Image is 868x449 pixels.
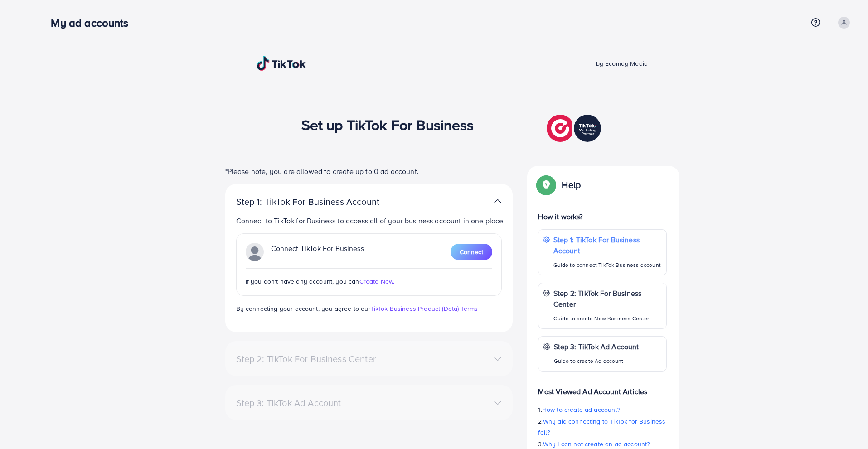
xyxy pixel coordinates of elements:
[542,405,620,414] span: How to create ad account?
[236,303,502,314] p: By connecting your account, you agree to our
[236,215,505,226] p: Connect to TikTok for Business to access all of your business account in one place
[51,16,136,29] h3: My ad accounts
[553,313,662,324] p: Guide to create New Business Center
[538,211,667,222] p: How it works?
[246,243,264,261] img: TikTok partner
[301,116,474,133] h1: Set up TikTok For Business
[596,59,648,68] span: by Ecomdy Media
[359,277,395,286] span: Create New.
[543,439,650,449] span: Why I can not create an ad account?
[554,356,639,367] p: Guide to create Ad account
[494,195,502,208] img: TikTok partner
[538,404,667,415] p: 1.
[370,304,478,313] a: TikTok Business Product (Data) Terms
[451,244,492,260] button: Connect
[553,234,662,256] p: Step 1: TikTok For Business Account
[538,379,667,397] p: Most Viewed Ad Account Articles
[562,179,581,190] p: Help
[538,416,667,438] p: 2.
[538,177,554,193] img: Popup guide
[553,288,662,309] p: Step 2: TikTok For Business Center
[547,112,603,144] img: TikTok partner
[271,243,364,261] p: Connect TikTok For Business
[225,166,513,177] p: *Please note, you are allowed to create up to 0 ad account.
[554,341,639,352] p: Step 3: TikTok Ad Account
[257,56,306,71] img: TikTok
[236,196,408,207] p: Step 1: TikTok For Business Account
[246,277,359,286] span: If you don't have any account, you can
[460,247,483,256] span: Connect
[553,260,662,270] p: Guide to connect TikTok Business account
[538,417,665,437] span: Why did connecting to TikTok for Business fail?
